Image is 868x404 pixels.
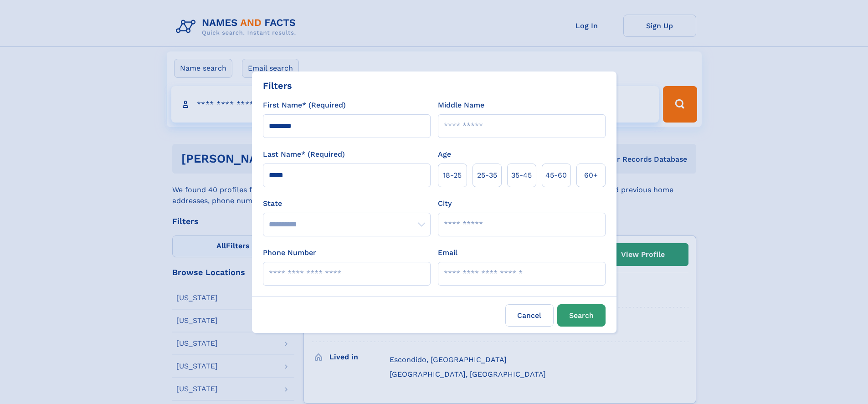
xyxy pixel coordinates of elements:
[557,304,606,327] button: Search
[263,198,431,209] label: State
[263,100,346,111] label: First Name* (Required)
[263,247,316,258] label: Phone Number
[438,247,457,258] label: Email
[263,79,292,92] div: Filters
[477,170,497,181] span: 25‑35
[511,170,532,181] span: 35‑45
[545,170,567,181] span: 45‑60
[263,149,345,160] label: Last Name* (Required)
[438,198,452,209] label: City
[438,100,484,111] label: Middle Name
[584,170,598,181] span: 60+
[438,149,451,160] label: Age
[443,170,462,181] span: 18‑25
[505,304,554,327] label: Cancel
